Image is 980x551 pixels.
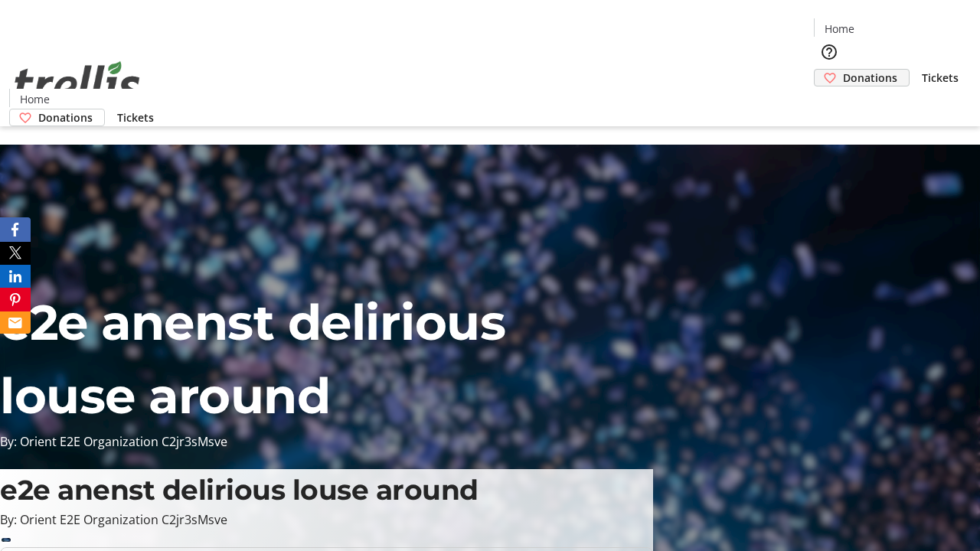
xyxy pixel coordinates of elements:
span: Home [20,91,50,107]
button: Help [814,37,844,67]
a: Tickets [105,109,166,126]
img: Orient E2E Organization C2jr3sMsve's Logo [9,44,145,121]
a: Donations [9,109,105,126]
span: Tickets [117,109,154,126]
button: Cart [814,86,844,117]
span: Donations [38,109,93,126]
a: Home [10,91,59,107]
a: Donations [814,69,910,86]
a: Tickets [910,70,971,86]
span: Home [825,21,854,37]
span: Donations [843,70,897,86]
span: Tickets [922,70,959,86]
a: Home [815,21,864,37]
